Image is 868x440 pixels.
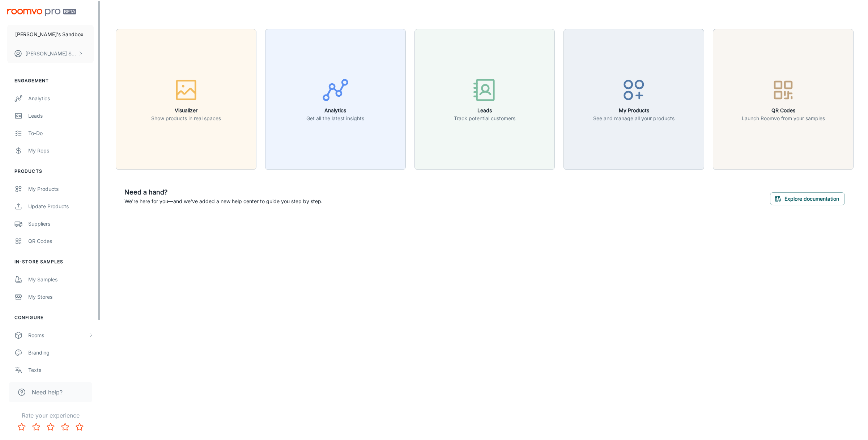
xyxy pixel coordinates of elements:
p: We're here for you—and we've added a new help center to guide you step by step. [124,197,323,205]
h6: My Products [593,106,675,114]
h6: Visualizer [151,106,221,114]
button: [PERSON_NAME] Song [7,44,94,63]
a: QR CodesLaunch Roomvo from your samples [713,95,854,102]
h6: Need a hand? [124,187,323,197]
h6: Leads [454,106,515,114]
div: Leads [28,112,94,120]
button: VisualizerShow products in real spaces [116,29,256,170]
p: [PERSON_NAME]'s Sandbox [15,30,84,38]
a: Explore documentation [770,194,845,202]
p: Get all the latest insights [306,114,364,122]
div: QR Codes [28,237,94,245]
div: My Reps [28,147,94,155]
div: To-do [28,129,94,137]
a: LeadsTrack potential customers [414,95,555,102]
p: Show products in real spaces [151,114,221,122]
div: Suppliers [28,220,94,228]
button: AnalyticsGet all the latest insights [265,29,406,170]
button: QR CodesLaunch Roomvo from your samples [713,29,854,170]
button: Explore documentation [770,192,845,205]
button: LeadsTrack potential customers [414,29,555,170]
img: Roomvo PRO Beta [7,9,76,16]
div: Update Products [28,202,94,210]
button: My ProductsSee and manage all your products [563,29,704,170]
div: My Products [28,185,94,193]
a: My ProductsSee and manage all your products [563,95,704,102]
p: See and manage all your products [593,114,675,122]
p: [PERSON_NAME] Song [25,50,76,58]
p: Track potential customers [454,114,515,122]
p: Launch Roomvo from your samples [742,114,825,122]
h6: QR Codes [742,106,825,114]
a: AnalyticsGet all the latest insights [265,95,406,102]
button: [PERSON_NAME]'s Sandbox [7,25,94,44]
div: Analytics [28,95,94,102]
h6: Analytics [306,106,364,114]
